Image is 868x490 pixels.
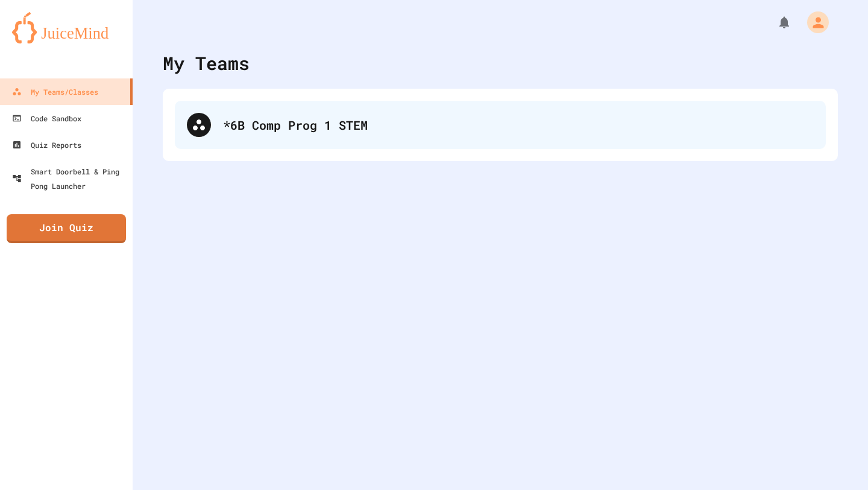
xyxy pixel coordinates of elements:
[12,84,98,99] div: My Teams/Classes
[794,8,832,36] div: My Account
[175,101,826,149] div: *6B Comp Prog 1 STEM
[12,138,81,152] div: Quiz Reports
[7,214,126,243] a: Join Quiz
[223,116,814,134] div: *6B Comp Prog 1 STEM
[12,12,121,43] img: logo-orange.svg
[163,49,250,77] div: My Teams
[12,164,128,193] div: Smart Doorbell & Ping Pong Launcher
[12,111,81,126] div: Code Sandbox
[755,12,794,33] div: My Notifications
